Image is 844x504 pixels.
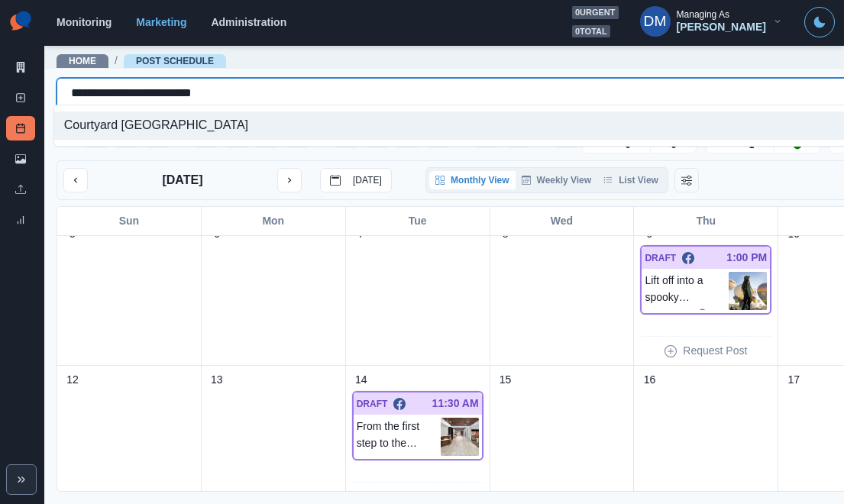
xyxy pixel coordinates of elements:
nav: breadcrumb [57,53,226,69]
p: From the first step to the last, Courtyard Scottsdale North greets you with friendly faces and a ... [357,418,441,456]
button: go to today [320,168,392,192]
button: Toggle Mode [804,7,835,37]
span: 0 total [572,25,610,38]
div: Managing As [677,9,729,20]
div: Sun [57,207,202,235]
img: glcdrmgtxffsco7nnuny [729,272,767,310]
button: Expand [6,464,37,495]
p: [DATE] [162,171,202,189]
button: List View [597,171,665,189]
span: / [115,53,118,69]
p: Request Post [683,343,747,359]
a: Marketing Summary [6,55,35,79]
p: 1:00 PM [726,250,767,266]
img: ao6nbtvm2njm6d7yrmly [441,418,479,456]
div: Darwin Manalo [644,3,667,40]
a: Monitoring [57,16,112,28]
a: Post Schedule [6,116,35,141]
div: Tue [346,207,490,235]
a: Media Library [6,147,35,171]
a: Marketing [136,16,186,28]
button: Change View Order [674,168,699,192]
p: 14 [355,372,367,388]
a: Administration [211,16,286,28]
p: 16 [644,372,656,388]
button: Weekly View [516,171,598,189]
button: Monthly View [429,171,515,189]
p: 11:30 AM [432,396,479,412]
p: 13 [211,372,223,388]
button: previous month [63,168,88,192]
p: DRAFT [357,397,388,411]
a: Uploads [6,177,35,202]
div: [PERSON_NAME] [677,21,766,34]
div: Mon [202,207,346,235]
p: Lift off into a spooky spectacle! 🎈👻 The Spooktacular Hot Air Balloon Festival lights up the nigh... [645,272,729,310]
p: [DATE] [353,175,382,186]
button: Managing As[PERSON_NAME] [628,6,795,37]
a: Post Schedule [136,56,214,66]
p: 12 [66,372,79,388]
p: 15 [500,372,512,388]
a: Review Summary [6,208,35,232]
div: Wed [490,207,635,235]
p: 17 [787,372,800,388]
p: DRAFT [645,251,676,265]
span: 0 urgent [572,6,619,19]
a: New Post [6,86,35,110]
div: Thu [634,207,778,235]
a: Home [69,56,96,66]
button: next month [277,168,302,192]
